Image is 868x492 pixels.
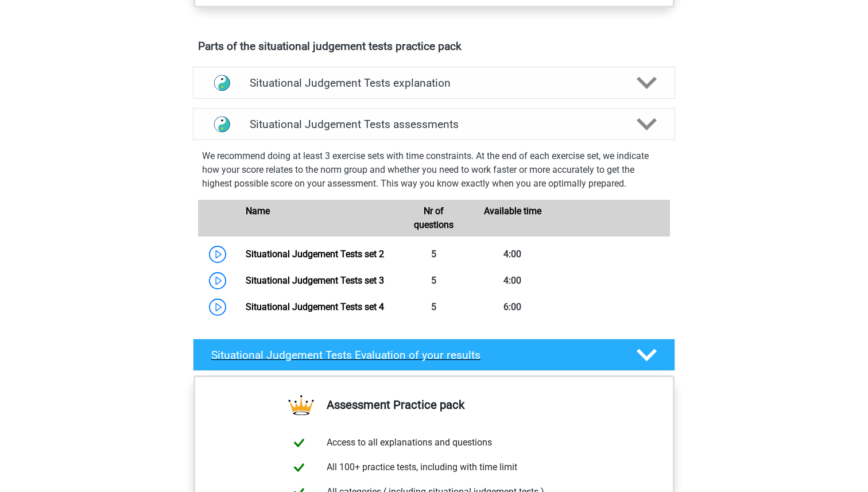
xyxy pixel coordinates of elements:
[246,301,384,312] a: Situational Judgement Tests set 4
[250,118,618,131] h4: Situational Judgement Tests assessments
[198,40,670,53] h4: Parts of the situational judgement tests practice pack
[211,348,618,362] h4: Situational Judgement Tests Evaluation of your results
[207,68,237,98] img: situational judgement tests explanations
[188,339,680,371] a: Situational Judgement Tests Evaluation of your results
[207,110,237,139] img: situational judgement tests assessments
[473,204,552,232] div: Available time
[188,108,680,140] a: assessments Situational Judgement Tests assessments
[246,275,384,286] a: Situational Judgement Tests set 3
[394,204,473,232] div: Nr of questions
[188,67,680,99] a: explanations Situational Judgement Tests explanation
[246,249,384,259] a: Situational Judgement Tests set 2
[250,76,618,90] h4: Situational Judgement Tests explanation
[202,149,666,191] p: We recommend doing at least 3 exercise sets with time constraints. At the end of each exercise se...
[237,204,394,232] div: Name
